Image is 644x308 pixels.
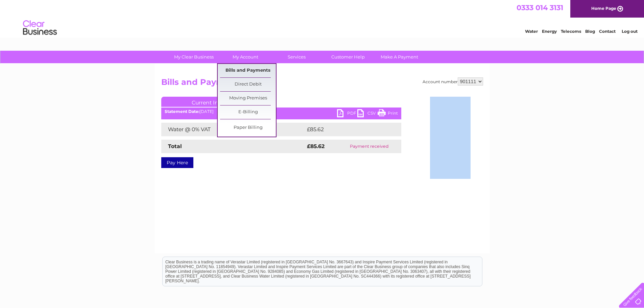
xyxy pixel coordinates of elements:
[217,51,273,63] a: My Account
[337,140,401,153] td: Payment received
[305,123,387,136] td: £85.62
[561,29,581,34] a: Telecoms
[161,157,193,168] a: Pay Here
[165,109,199,114] b: Statement Date:
[220,92,276,105] a: Moving Premises
[163,4,482,33] div: Clear Business is a trading name of Verastar Limited (registered in [GEOGRAPHIC_DATA] No. 3667643...
[542,29,557,34] a: Energy
[161,123,305,136] td: Water @ 0% VAT
[220,121,276,135] a: Paper Billing
[622,29,638,34] a: Log out
[423,77,483,86] div: Account number
[161,109,401,114] div: [DATE]
[372,51,427,63] a: Make A Payment
[220,78,276,91] a: Direct Debit
[320,51,376,63] a: Customer Help
[166,51,222,63] a: My Clear Business
[599,29,616,34] a: Contact
[525,29,538,34] a: Water
[337,109,357,119] a: PDF
[378,109,398,119] a: Print
[517,3,563,12] a: 0333 014 3131
[269,51,325,63] a: Services
[585,29,595,34] a: Blog
[307,143,325,149] strong: £85.62
[220,105,276,119] a: E-Billing
[168,143,182,149] strong: Total
[23,18,57,38] img: logo.png
[220,64,276,77] a: Bills and Payments
[357,109,378,119] a: CSV
[161,97,263,107] a: Current Invoice
[161,77,483,90] h2: Bills and Payments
